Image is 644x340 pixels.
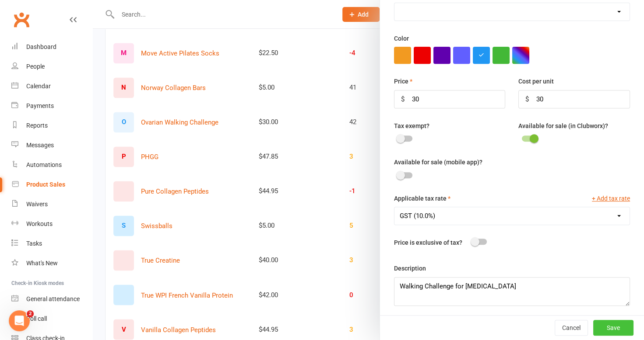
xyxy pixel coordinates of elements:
[394,238,462,247] label: Price is exclusive of tax?
[592,194,630,203] button: + Add tax rate
[555,320,588,336] button: Cancel
[27,310,34,317] span: 2
[26,161,62,168] div: Automations
[26,43,56,50] div: Dashboard
[11,155,92,175] a: Automations
[11,96,92,116] a: Payments
[518,76,554,86] label: Cost per unit
[26,315,47,322] div: Roll call
[394,76,412,86] label: Price
[26,260,58,267] div: What's New
[11,289,92,309] a: General attendance kiosk mode
[11,309,92,329] a: Roll call
[26,181,65,188] div: Product Sales
[26,201,48,208] div: Waivers
[11,214,92,234] a: Workouts
[11,135,92,155] a: Messages
[26,122,48,129] div: Reports
[26,295,80,302] div: General attendance
[26,142,54,149] div: Messages
[11,9,32,31] a: Clubworx
[11,37,92,57] a: Dashboard
[394,264,426,273] label: Description
[26,220,53,227] div: Workouts
[11,116,92,135] a: Reports
[518,121,608,131] label: Available for sale (in Clubworx)?
[394,121,429,131] label: Tax exempt?
[26,63,45,70] div: People
[394,277,630,306] textarea: Walking Challenge for [MEDICAL_DATA]
[26,240,42,247] div: Tasks
[11,234,92,253] a: Tasks
[26,102,54,109] div: Payments
[11,57,92,76] a: People
[593,320,633,336] button: Save
[11,253,92,273] a: What's New
[394,34,409,43] label: Color
[26,83,51,90] div: Calendar
[401,94,405,104] div: $
[394,194,450,203] label: Applicable tax rate
[11,76,92,96] a: Calendar
[525,94,529,104] div: $
[11,194,92,214] a: Waivers
[9,310,30,331] iframe: Intercom live chat
[394,157,482,167] label: Available for sale (mobile app)?
[11,175,92,194] a: Product Sales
